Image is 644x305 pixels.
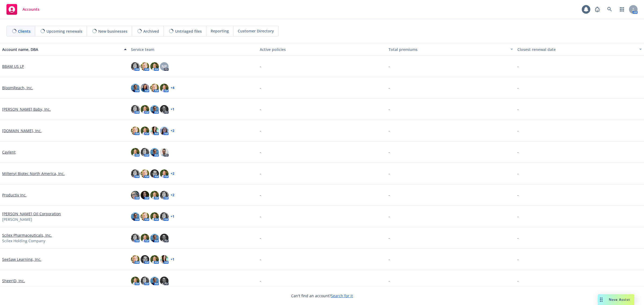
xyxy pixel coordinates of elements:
img: photo [150,169,159,178]
span: - [517,106,519,112]
button: Service team [129,43,258,56]
img: photo [131,212,140,221]
img: photo [160,84,169,92]
div: Active policies [260,47,384,52]
span: - [260,235,261,241]
a: Search for it [331,293,353,298]
img: photo [150,127,159,135]
img: photo [160,169,169,178]
img: photo [141,234,149,242]
span: - [517,128,519,133]
img: photo [160,127,169,135]
span: - [517,278,519,284]
img: photo [131,277,140,285]
span: Nova Assist [609,297,630,302]
img: photo [150,105,159,114]
span: - [389,106,390,112]
img: photo [150,277,159,285]
img: photo [150,84,159,92]
a: Caylent [2,149,16,155]
img: photo [160,234,169,242]
span: Untriaged files [175,28,202,34]
img: photo [141,148,149,157]
a: Search [604,4,615,15]
span: Upcoming renewals [46,28,82,34]
img: photo [131,148,140,157]
div: Service team [131,47,255,52]
span: - [389,149,390,155]
a: Scilex Pharmaceuticals, Inc. [2,232,52,238]
img: photo [150,148,159,157]
img: photo [141,127,149,135]
span: NP [162,64,167,69]
span: - [517,235,519,241]
span: - [389,214,390,219]
a: [PERSON_NAME] Baby, Inc. [2,106,51,112]
img: photo [131,127,140,135]
span: - [517,64,519,69]
span: - [260,192,261,198]
img: photo [141,62,149,71]
a: + 1 [171,108,174,111]
span: - [389,278,390,284]
span: Scilex Holding Company [2,238,45,244]
img: photo [150,234,159,242]
span: - [260,106,261,112]
img: photo [150,62,159,71]
span: - [389,171,390,176]
span: - [260,64,261,69]
img: photo [141,212,149,221]
a: SheerID, Inc. [2,278,25,284]
span: - [517,256,519,262]
button: Closest renewal date [515,43,644,56]
img: photo [131,105,140,114]
span: - [389,85,390,91]
a: Productiv Inc. [2,192,27,198]
img: photo [131,84,140,92]
a: + 2 [171,194,174,197]
img: photo [131,62,140,71]
img: photo [131,169,140,178]
img: photo [131,255,140,264]
span: Customer Directory [238,28,274,34]
a: + 2 [171,172,174,175]
img: photo [141,255,149,264]
span: - [260,149,261,155]
span: Archived [143,28,159,34]
a: + 1 [171,258,174,261]
img: photo [160,105,169,114]
a: Accounts [4,2,42,17]
a: BloomReach, Inc. [2,85,33,91]
button: Total premiums [386,43,515,56]
div: Closest renewal date [517,47,636,52]
a: Miltenyi Biotec North America, Inc. [2,171,65,176]
img: photo [141,191,149,199]
img: photo [131,234,140,242]
span: - [260,85,261,91]
button: Active policies [258,43,386,56]
a: Switch app [617,4,627,15]
img: photo [141,105,149,114]
img: photo [141,84,149,92]
span: - [517,149,519,155]
a: SeeSaw Learning, Inc. [2,256,41,262]
a: + 4 [171,86,174,90]
span: [PERSON_NAME] [2,217,32,222]
span: - [517,192,519,198]
span: - [389,64,390,69]
img: photo [160,212,169,221]
a: BBAM US LP [2,64,24,69]
a: Report a Bug [592,4,603,15]
img: photo [160,148,169,157]
span: Reporting [211,28,229,34]
span: - [389,256,390,262]
img: photo [150,212,159,221]
img: photo [141,277,149,285]
span: - [260,278,261,284]
img: photo [160,255,169,264]
span: - [517,85,519,91]
img: photo [150,191,159,199]
span: - [389,128,390,133]
div: Total premiums [389,47,507,52]
img: photo [160,191,169,199]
